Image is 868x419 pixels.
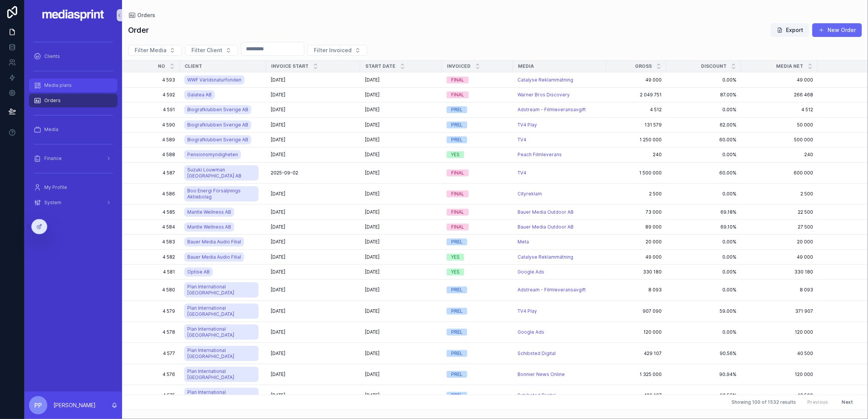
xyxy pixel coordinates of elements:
a: Warner Bros Discovery [518,92,570,98]
a: Bauer Media Audio Filial [184,251,262,263]
span: Boo Energi Försäljnings Aktiebolag [187,188,256,200]
a: WWF Världsnaturfonden [184,75,244,85]
div: YES [451,254,460,261]
div: FINAL [451,91,464,98]
a: Meta [518,239,602,245]
a: Optise AB [184,266,262,278]
a: [DATE] [271,239,356,245]
span: 60.00% [671,137,736,143]
a: Bauer Media Outdoor AB [518,224,602,230]
a: [DATE] [271,191,356,197]
a: [DATE] [271,152,356,158]
span: Bauer Media Audio Filial [187,239,241,245]
span: 131 579 [611,122,662,128]
span: [DATE] [271,77,285,83]
a: 73 000 [611,209,662,215]
span: Biografklubben Sverige AB [187,137,248,143]
a: [DATE] [365,122,437,128]
span: 4 590 [132,122,175,128]
a: Finance [29,152,117,165]
a: [DATE] [365,254,437,260]
a: 4 512 [611,107,662,113]
span: Orders [44,98,61,104]
a: 69.18% [671,209,736,215]
span: Finance [44,155,62,162]
div: FINAL [451,170,464,176]
span: 0.00% [671,152,736,158]
span: [DATE] [271,239,285,245]
a: 4 587 [132,170,175,176]
a: Media plans [29,78,117,92]
a: Biografklubben Sverige AB [184,120,251,130]
span: 1 250 000 [611,137,662,143]
a: 4 584 [132,224,175,230]
a: Boo Energi Försäljnings Aktiebolag [184,185,262,203]
a: 4 591 [132,107,175,113]
a: [DATE] [271,224,356,230]
div: FINAL [451,77,464,83]
a: 89 000 [611,224,662,230]
span: 4 586 [132,191,175,197]
a: 240 [611,152,662,158]
span: Biografklubben Sverige AB [187,122,248,128]
div: FINAL [451,224,464,230]
span: 4 583 [132,239,175,245]
span: 4 593 [132,77,175,83]
a: Cityreklam [518,191,602,197]
a: YES [447,151,508,158]
a: 49 000 [746,77,813,83]
a: 60.00% [671,170,736,176]
span: Filter Client [191,46,222,54]
span: [DATE] [271,191,285,197]
a: 49 000 [746,254,813,260]
a: FINAL [447,224,508,230]
a: Adstream - Filmleveransavgift [518,107,602,113]
span: Media [44,126,58,133]
a: [DATE] [365,191,437,197]
a: 4 512 [746,107,813,113]
span: 0.00% [671,254,736,260]
a: 20 000 [746,239,813,245]
div: YES [451,151,460,158]
a: 2 500 [611,191,662,197]
a: Peach Filmleverans [518,152,562,158]
span: [DATE] [365,77,379,83]
a: 50 000 [746,122,813,128]
a: WWF Världsnaturfonden [184,74,262,86]
a: TV4 [518,137,526,143]
span: [DATE] [365,170,379,176]
div: PREL [451,122,463,128]
a: [DATE] [365,224,437,230]
a: Biografklubben Sverige AB [184,119,262,131]
a: 49 000 [611,77,662,83]
a: Suzuki Louwman [GEOGRAPHIC_DATA] AB [184,165,259,181]
a: Biografklubben Sverige AB [184,134,262,146]
a: 4 581 [132,269,175,275]
span: [DATE] [365,239,379,245]
a: [DATE] [271,137,356,143]
span: Cityreklam [518,191,542,197]
span: 1 500 000 [611,170,662,176]
a: [DATE] [365,92,437,98]
span: [DATE] [365,254,379,260]
span: Orders [137,11,155,19]
span: [DATE] [271,107,285,113]
span: System [44,200,61,206]
a: Mantle Wellness AB [184,208,234,217]
div: PREL [451,136,463,143]
span: [DATE] [365,92,379,98]
a: Mantle Wellness AB [184,221,262,233]
a: 4 585 [132,209,175,215]
span: Catalyse Reklammätning [518,77,573,83]
span: Mantle Wellness AB [187,209,231,215]
a: PREL [447,238,508,245]
a: 4 582 [132,254,175,260]
span: Optise AB [187,269,210,275]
